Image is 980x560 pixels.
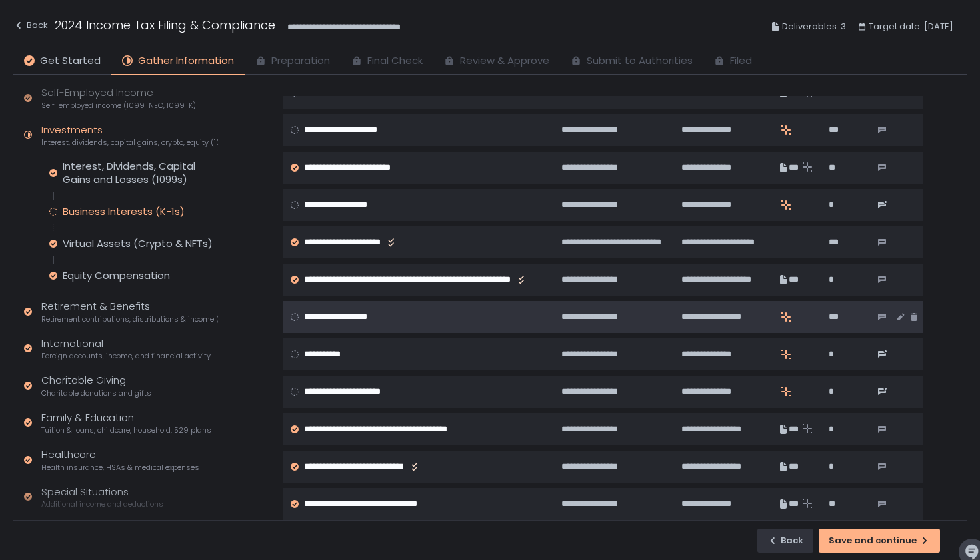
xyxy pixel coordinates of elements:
span: Self-employed income (1099-NEC, 1099-K) [41,101,196,111]
div: Charitable Giving [41,373,151,398]
div: Special Situations [41,485,163,510]
span: Target date: [DATE] [869,19,953,35]
div: Interest, Dividends, Capital Gains and Losses (1099s) [63,160,218,186]
div: Back [13,17,48,33]
span: Charitable donations and gifts [41,388,151,398]
div: Retirement & Benefits [41,299,218,324]
div: Healthcare [41,447,199,473]
span: Submit to Authorities [587,53,693,69]
span: Additional income and deductions [41,499,163,509]
div: Family & Education [41,410,211,436]
div: Save and continue [829,535,930,547]
span: Foreign accounts, income, and financial activity [41,351,211,361]
div: Investments [41,123,218,148]
span: Tuition & loans, childcare, household, 529 plans [41,425,211,435]
span: Final Check [367,53,423,69]
span: Gather Information [138,53,234,69]
span: Review & Approve [460,53,549,69]
div: Back [767,535,803,547]
div: Self-Employed Income [41,85,196,111]
span: Deliverables: 3 [782,19,846,35]
button: Save and continue [819,529,940,553]
span: Filed [730,53,752,69]
button: Back [757,529,813,553]
span: Health insurance, HSAs & medical expenses [41,463,199,473]
h1: 2024 Income Tax Filing & Compliance [55,16,275,34]
span: Interest, dividends, capital gains, crypto, equity (1099s, K-1s) [41,137,218,148]
span: Get Started [40,53,101,69]
div: Equity Compensation [63,269,170,282]
div: International [41,336,211,362]
button: Back [13,16,48,38]
div: Virtual Assets (Crypto & NFTs) [63,237,213,250]
span: Retirement contributions, distributions & income (1099-R, 5498) [41,314,218,324]
div: Business Interests (K-1s) [63,205,185,218]
span: Preparation [271,53,330,69]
